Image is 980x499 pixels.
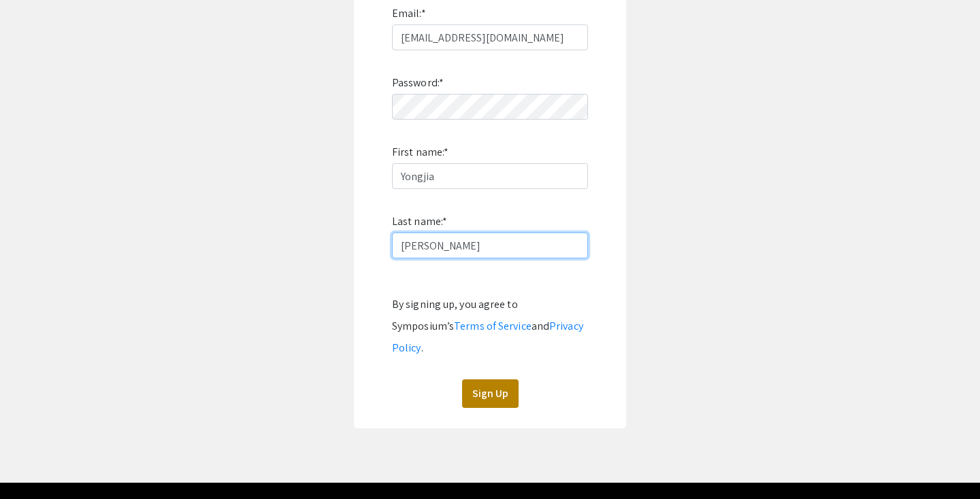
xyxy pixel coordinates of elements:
[392,211,447,233] label: Last name:
[462,379,519,408] button: Sign Up
[392,319,583,355] a: Privacy Policy
[392,72,444,94] label: Password:
[10,438,58,489] iframe: Chat
[392,3,426,24] label: Email:
[454,319,532,333] a: Terms of Service
[392,294,588,359] div: By signing up, you agree to Symposium’s and .
[392,141,448,163] label: First name:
